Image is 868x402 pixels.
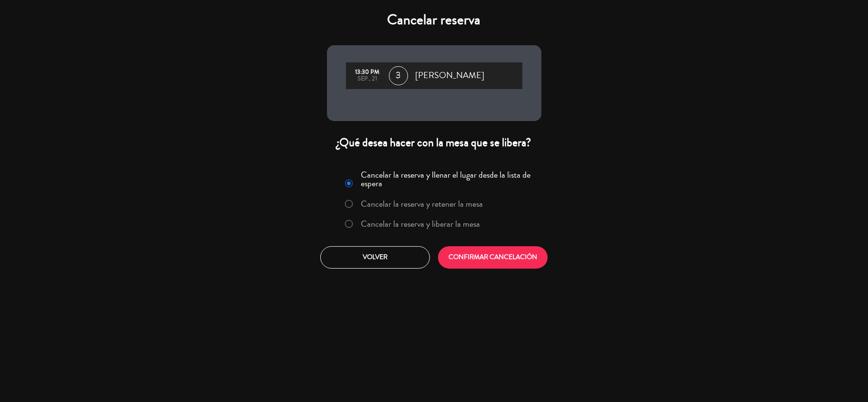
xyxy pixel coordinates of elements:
div: sep., 21 [351,76,384,82]
button: CONFIRMAR CANCELACIÓN [438,246,548,269]
h4: Cancelar reserva [327,11,541,29]
label: Cancelar la reserva y retener la mesa [361,200,483,208]
span: [PERSON_NAME] [416,69,485,83]
label: Cancelar la reserva y llenar el lugar desde la lista de espera [361,171,535,188]
div: 13:30 PM [351,69,384,76]
div: ¿Qué desea hacer con la mesa que se libera? [327,135,541,150]
span: 3 [389,66,408,85]
label: Cancelar la reserva y liberar la mesa [361,220,480,228]
button: Volver [320,246,430,269]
